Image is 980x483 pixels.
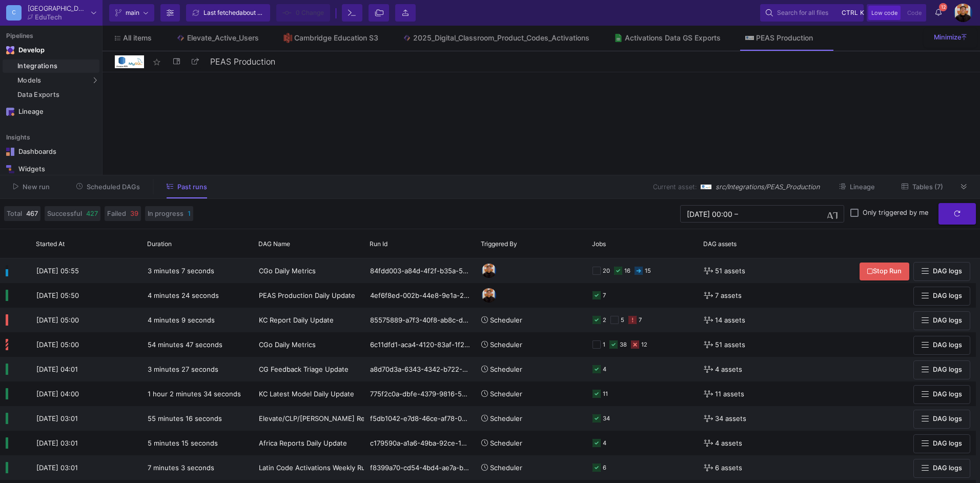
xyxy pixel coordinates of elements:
[490,365,522,373] span: Scheduler
[123,34,152,42] span: All items
[715,259,745,283] span: 51 assets
[177,183,207,191] span: Past runs
[603,333,605,357] div: 1
[868,6,901,20] button: Low code
[18,148,85,156] div: Dashboards
[839,7,858,19] button: ctrlk
[259,390,354,398] span: KC Latest Model Daily Update
[364,455,476,480] div: f8399a70-cd54-4bd4-ae7a-b96bc9f50fcd
[36,464,78,472] span: [DATE] 03:01
[187,34,259,42] div: Elevate_Active_Users
[481,288,497,303] img: bg52tvgs8dxfpOhHYAd0g09LCcAxm85PnUXHwHyc.png
[913,311,970,330] button: DAG logs
[6,46,14,54] img: Navigation icon
[148,365,218,373] span: 3 minutes 27 seconds
[36,414,78,422] span: [DATE] 03:01
[715,407,746,431] span: 34 assets
[370,240,387,248] span: Run Id
[760,4,864,22] button: Search for all filesctrlk
[86,209,98,218] span: 427
[490,439,522,447] span: Scheduler
[641,333,647,357] div: 12
[109,4,154,22] button: main
[1,179,62,195] button: New run
[863,209,928,217] span: Only triggered by me
[36,390,79,398] span: [DATE] 04:00
[6,148,14,156] img: Navigation icon
[933,390,962,398] span: DAG logs
[6,165,14,173] img: Navigation icon
[715,456,742,480] span: 6 assets
[18,165,85,173] div: Widgets
[933,341,962,349] span: DAG logs
[481,263,497,278] img: bg52tvgs8dxfpOhHYAd0g09LCcAxm85PnUXHwHyc.png
[933,267,962,275] span: DAG logs
[490,464,522,472] span: Scheduler
[18,108,85,116] div: Lineage
[148,439,218,447] span: 5 minutes 15 seconds
[6,108,14,116] img: Navigation icon
[3,104,99,120] a: Navigation iconLineage
[364,357,476,381] div: a8d70d3a-6343-4342-b722-10c1bf1b178f
[35,14,62,21] div: EduTech
[4,206,40,221] button: Total467
[913,385,970,404] button: DAG logs
[933,415,962,422] span: DAG logs
[715,357,742,381] span: 4 assets
[364,308,476,332] div: 85575889-a7f3-40f8-ab8c-deb85c7a445c
[933,316,962,324] span: DAG logs
[23,183,50,191] span: New run
[490,390,522,398] span: Scheduler
[130,209,138,218] span: 39
[912,183,943,191] span: Tables (7)
[26,209,38,218] span: 467
[47,209,82,218] span: Successful
[105,206,141,221] button: Failed39
[603,259,610,283] div: 20
[653,182,697,192] span: Current asset:
[871,9,897,16] span: Low code
[913,287,970,306] button: DAG logs
[259,414,436,422] span: Elevate/CLP/[PERSON_NAME] Reports Monthly Update
[625,34,721,42] div: Activations Data GS Exports
[490,414,522,422] span: Scheduler
[148,316,215,324] span: 4 minutes 9 seconds
[929,4,948,22] button: 12
[3,42,99,58] mat-expansion-panel-header: Navigation iconDevelop
[259,316,334,324] span: KC Report Daily Update
[147,240,172,248] span: Duration
[18,46,34,54] div: Develop
[413,34,589,42] div: 2025_Digital_Classroom_Product_Codes_Activations
[36,316,79,324] span: [DATE] 05:00
[3,88,99,102] a: Data Exports
[715,308,745,332] span: 14 assets
[259,267,316,275] span: CGo Daily Metrics
[176,34,185,43] img: Tab icon
[87,183,140,191] span: Scheduled DAGs
[933,439,962,447] span: DAG logs
[115,55,144,68] img: Logo
[715,431,742,455] span: 4 assets
[45,206,100,221] button: Successful427
[259,365,349,373] span: CG Feedback Triage Update
[186,4,270,22] button: Last fetchedabout 22 hours ago
[603,308,606,332] div: 2
[364,381,476,406] div: 775f2c0a-dbfe-4379-9816-5cf2fad1b661
[490,340,522,349] span: Scheduler
[913,410,970,429] button: DAG logs
[687,210,732,218] input: Start datetime
[603,431,606,455] div: 4
[3,144,99,160] a: Navigation iconDashboards
[3,59,99,73] a: Integrations
[259,439,347,447] span: Africa Reports Daily Update
[481,240,517,248] span: Triggered By
[107,209,126,218] span: Failed
[734,210,738,218] span: –
[283,33,292,43] img: Tab icon
[364,431,476,455] div: c179590a-a1a6-49ba-92ce-1b893dc0f8f3
[592,240,606,248] span: Jobs
[64,179,153,195] button: Scheduled DAGs
[294,34,378,42] div: Cambridge Education S3
[364,283,476,308] div: 4ef6f8ed-002b-44e8-9e1a-2ecae5f49539
[364,258,476,283] div: 84fdd003-a84d-4f2f-b35a-50c5b9df7f37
